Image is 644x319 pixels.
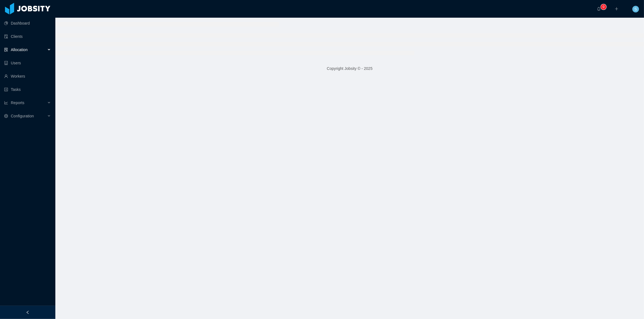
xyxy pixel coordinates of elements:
[615,7,619,11] i: icon: plus
[4,84,51,95] a: icon: profileTasks
[4,18,51,29] a: icon: pie-chartDashboard
[4,71,51,82] a: icon: userWorkers
[4,31,51,42] a: icon: auditClients
[11,101,24,105] span: Reports
[597,7,601,11] i: icon: bell
[4,57,51,68] a: icon: robotUsers
[55,59,644,78] footer: Copyright Jobsity © - 2025
[11,48,28,52] span: Allocation
[634,6,637,12] span: S
[4,48,8,52] i: icon: solution
[601,4,606,10] sup: 0
[4,114,8,118] i: icon: setting
[4,101,8,105] i: icon: line-chart
[11,114,34,118] span: Configuration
